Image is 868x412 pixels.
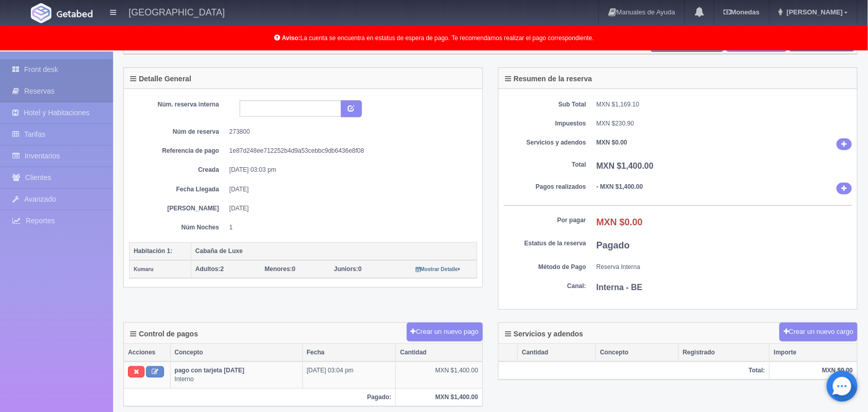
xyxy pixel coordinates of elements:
[596,283,643,292] b: Interna - BE
[334,265,358,273] strong: Juniors:
[129,5,225,18] h4: [GEOGRAPHIC_DATA]
[137,147,219,155] dt: Referencia de pago
[504,183,586,191] dt: Pagos realizados
[195,265,221,273] strong: Adultos:
[396,362,482,388] td: MXN $1,400.00
[302,362,396,388] td: [DATE] 03:04 pm
[596,183,643,190] b: - MXN $1,400.00
[679,344,770,362] th: Registrado
[124,344,170,362] th: Acciones
[170,362,302,388] td: Interno
[724,8,759,16] b: Monedas
[137,204,219,213] dt: [PERSON_NAME]
[130,330,198,338] h4: Control de pagos
[504,119,586,128] dt: Impuestos
[770,344,857,362] th: Importe
[518,344,596,362] th: Cantidad
[504,282,586,291] dt: Canal:
[596,240,630,250] b: Pagado
[191,242,477,260] th: Cabaña de Luxe
[137,223,219,232] dt: Núm Noches
[229,204,469,213] dd: [DATE]
[596,263,852,272] dd: Reserva Interna
[596,162,654,170] b: MXN $1,400.00
[124,388,396,406] th: Pagado:
[302,344,396,362] th: Fecha
[770,362,857,380] th: MXN $0.00
[265,265,292,273] strong: Menores:
[282,34,300,42] b: Aviso:
[31,3,51,23] img: Getabed
[596,217,643,227] b: MXN $0.00
[396,388,482,406] th: MXN $1,400.00
[504,138,586,147] dt: Servicios y adendos
[504,216,586,225] dt: Por pagar
[504,263,586,272] dt: Método de Pago
[175,367,245,374] b: pago con tarjeta [DATE]
[407,323,483,342] button: Crear un nuevo pago
[596,100,852,109] dd: MXN $1,169.10
[415,266,460,272] small: Mostrar Detalle
[137,100,219,109] dt: Núm. reserva interna
[596,119,852,128] dd: MXN $230.90
[229,185,469,194] dd: [DATE]
[499,362,770,380] th: Total:
[780,323,858,342] button: Crear un nuevo cargo
[265,265,296,273] span: 0
[505,330,583,338] h4: Servicios y adendos
[415,265,460,273] a: Mostrar Detalle
[505,75,592,83] h4: Resumen de la reserva
[229,166,469,174] dd: [DATE] 03:03 pm
[504,100,586,109] dt: Sub Total
[137,166,219,174] dt: Creada
[170,344,302,362] th: Concepto
[504,239,586,248] dt: Estatus de la reserva
[596,344,679,362] th: Concepto
[596,139,627,146] b: MXN $0.00
[134,247,172,255] b: Habitación 1:
[334,265,362,273] span: 0
[137,185,219,194] dt: Fecha Llegada
[137,128,219,136] dt: Núm de reserva
[229,223,469,232] dd: 1
[229,128,469,136] dd: 273800
[195,265,224,273] span: 2
[229,147,469,155] dd: 1e87d248ee712252b4d9a53cebbc9db6436e8f08
[784,8,843,16] span: [PERSON_NAME]
[396,344,482,362] th: Cantidad
[57,10,93,17] img: Getabed
[134,266,154,272] small: Kumaru
[504,160,586,169] dt: Total
[130,75,191,83] h4: Detalle General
